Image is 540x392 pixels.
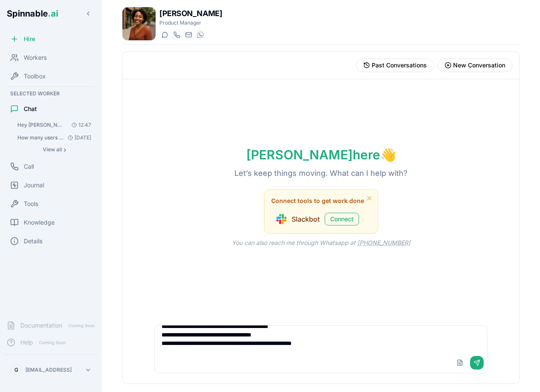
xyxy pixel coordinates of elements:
[325,213,359,225] button: Connect
[64,134,91,141] span: [DATE]
[14,367,18,373] span: G
[43,146,62,153] span: View all
[195,30,205,40] button: WhatsApp
[453,61,505,70] span: New Conversation
[380,147,396,162] span: wave
[159,8,222,19] h1: [PERSON_NAME]
[14,145,95,155] button: Show all conversations
[7,8,58,19] span: Spinnable
[356,58,434,72] button: View past conversations
[64,146,66,153] span: ›
[68,122,91,128] span: 12:47
[24,162,34,171] span: Call
[66,322,97,330] span: Coming Soon
[218,239,424,247] p: You can also reach me through Whatsapp at
[7,361,95,378] button: G[EMAIL_ADDRESS]
[357,239,410,246] a: [PHONE_NUMBER]
[25,367,72,373] p: [EMAIL_ADDRESS]
[437,58,512,72] button: Start new conversation
[20,338,33,347] span: Help
[24,218,55,227] span: Knowledge
[48,8,58,19] span: .ai
[271,197,364,205] span: Connect tools to get work done
[24,53,47,62] span: Workers
[24,35,35,43] span: Hire
[14,119,95,131] button: Open conversation: Hey Taylor, go study the most important articles by lenny's newsletter and oth...
[14,132,95,144] button: Open conversation: How many users used spinnable this week? I attached a file with the raw data ...
[372,61,427,70] span: Past Conversations
[233,147,409,162] h1: [PERSON_NAME] here
[183,30,193,40] button: Send email to taylor.mitchell@getspinnable.ai
[24,200,38,208] span: Tools
[276,214,287,224] img: Slackbot
[159,19,222,26] p: Product Manager
[3,89,98,99] div: Selected Worker
[159,30,170,40] button: Start a chat with Taylor Mitchell
[24,105,37,113] span: Chat
[20,321,62,330] span: Documentation
[17,122,65,128] span: Hey Taylor, go study the most important articles by lenny's newsletter and other product leader.....
[17,134,64,141] span: How many users used spinnable this week? I attached a file with the raw data ...: No messages yet
[24,72,46,81] span: Toolbox
[36,339,68,347] span: Coming Soon
[221,167,421,179] p: Let’s keep things moving. What can I help with?
[364,193,374,203] button: Dismiss tool suggestions
[292,214,320,224] span: Slackbot
[24,181,44,189] span: Journal
[171,30,181,40] button: Start a call with Taylor Mitchell
[24,237,42,245] span: Details
[197,31,204,38] img: WhatsApp
[122,7,156,40] img: Taylor Mitchell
